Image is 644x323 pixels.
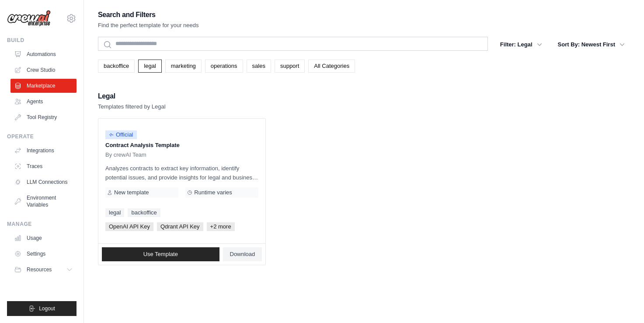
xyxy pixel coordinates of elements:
a: All Categories [308,60,355,73]
button: Filter: Legal [495,37,547,53]
p: Templates filtered by Legal [98,102,166,111]
div: Widget de chat [600,281,644,323]
span: Official [105,130,137,139]
iframe: Chat Widget [600,281,644,323]
span: OpenAI API Key [105,222,153,231]
span: By crewAI Team [105,151,146,158]
span: +2 more [207,222,235,231]
p: Find the perfect template for your needs [98,21,199,30]
span: Use Template [143,251,178,258]
button: Resources [10,263,77,277]
a: Crew Studio [10,63,77,77]
a: Tool Registry [10,110,77,124]
img: Logo [7,10,51,27]
a: Integrations [10,144,77,158]
h2: Search and Filters [98,9,199,21]
a: Agents [10,95,77,109]
a: legal [138,60,161,73]
a: Environment Variables [10,191,77,212]
a: support [275,60,305,73]
span: Qdrant API Key [157,222,203,231]
a: Traces [10,159,77,173]
a: Settings [10,247,77,261]
a: Use Template [102,247,219,261]
a: operations [205,60,243,73]
p: Contract Analysis Template [105,141,258,150]
h2: Legal [98,90,166,102]
span: New template [114,189,149,196]
a: backoffice [128,208,160,217]
a: marketing [165,60,202,73]
a: Marketplace [10,79,77,93]
p: Analyzes contracts to extract key information, identify potential issues, and provide insights fo... [105,164,258,182]
div: Build [7,37,77,44]
a: legal [105,208,124,217]
span: Resources [27,266,52,273]
a: Usage [10,231,77,245]
button: Sort By: Newest First [553,37,630,53]
span: Runtime varies [194,189,232,196]
div: Operate [7,133,77,140]
div: Manage [7,221,77,228]
a: LLM Connections [10,175,77,189]
button: Logout [7,301,77,316]
span: Download [230,251,255,258]
a: Download [223,247,262,261]
a: sales [247,60,271,73]
a: backoffice [98,60,135,73]
a: Automations [10,47,77,61]
span: Logout [39,305,55,312]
